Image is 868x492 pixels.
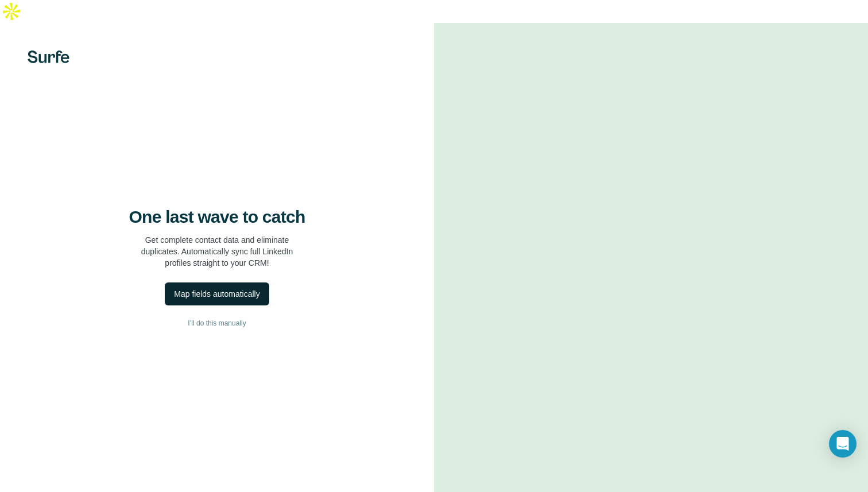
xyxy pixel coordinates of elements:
div: Open Intercom Messenger [829,430,857,458]
img: Surfe's logo [28,51,69,63]
button: I’ll do this manually [23,315,411,332]
span: I’ll do this manually [188,318,246,328]
button: Map fields automatically [165,282,269,305]
div: Map fields automatically [174,288,259,300]
h4: One last wave to catch [129,207,305,227]
p: Get complete contact data and eliminate duplicates. Automatically sync full LinkedIn profiles str... [141,234,293,269]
